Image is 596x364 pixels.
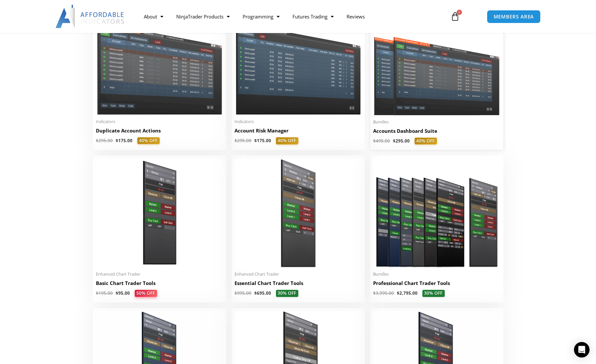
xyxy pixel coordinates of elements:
a: Reviews [340,9,371,24]
a: 0 [441,7,469,26]
span: Indicators [235,119,361,124]
span: Bundles [373,119,500,125]
bdi: 295.00 [235,138,252,143]
h2: Professional Chart Trader Tools [373,280,500,287]
a: Essential Chart Trader Tools [235,280,361,290]
a: Duplicate Account Actions [96,127,223,137]
span: 40% OFF [276,137,298,144]
div: Open Intercom Messenger [574,342,590,358]
a: Futures Trading [286,9,340,24]
a: Accounts Dashboard Suite [373,128,500,138]
bdi: 995.00 [235,290,252,296]
img: ProfessionalToolsBundlePage [373,159,500,267]
span: MEMBERS AREA [494,14,534,19]
span: $ [373,290,376,296]
a: Programming [236,9,286,24]
img: Account Risk Manager [235,14,361,115]
h2: Duplicate Account Actions [96,127,223,134]
span: $ [397,290,400,296]
span: $ [116,138,119,143]
span: $ [255,138,257,143]
h2: Account Risk Manager [235,127,361,134]
a: NinjaTrader Products [170,9,236,24]
span: $ [116,290,119,296]
a: About [137,9,170,24]
bdi: 2,795.00 [397,290,418,296]
a: Account Risk Manager [235,127,361,137]
span: 30% OFF [276,290,298,297]
span: $ [96,290,99,296]
span: $ [235,138,237,143]
span: Enhanced Chart Trader [235,271,361,277]
bdi: 195.00 [96,290,113,296]
img: LogoAI | Affordable Indicators – NinjaTrader [55,5,125,28]
img: Duplicate Account Actions [96,14,223,115]
span: $ [235,290,237,296]
span: 30% OFF [422,290,445,297]
h2: Accounts Dashboard Suite [373,128,500,134]
bdi: 495.00 [373,138,390,144]
img: BasicTools [96,159,223,267]
span: 40% OFF [415,138,437,145]
a: MEMBERS AREA [487,10,541,23]
bdi: 695.00 [255,290,271,296]
h2: Essential Chart Trader Tools [235,280,361,287]
a: Professional Chart Trader Tools [373,280,500,290]
span: 40% OFF [137,137,160,144]
img: Accounts Dashboard Suite [373,14,500,115]
span: Bundles [373,271,500,277]
bdi: 295.00 [393,138,410,144]
h2: Basic Chart Trader Tools [96,280,223,287]
span: $ [96,138,99,143]
bdi: 3,995.00 [373,290,394,296]
span: Enhanced Chart Trader [96,271,223,277]
span: $ [373,138,376,144]
a: Basic Chart Trader Tools [96,280,223,290]
bdi: 175.00 [255,138,271,143]
span: $ [255,290,257,296]
img: Essential Chart Trader Tools [235,159,361,267]
span: 50% OFF [135,290,157,297]
span: $ [393,138,396,144]
bdi: 175.00 [116,138,133,143]
bdi: 95.00 [116,290,130,296]
span: 0 [457,10,462,15]
span: Indicators [96,119,223,124]
bdi: 295.00 [96,138,113,143]
nav: Menu [137,9,443,24]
